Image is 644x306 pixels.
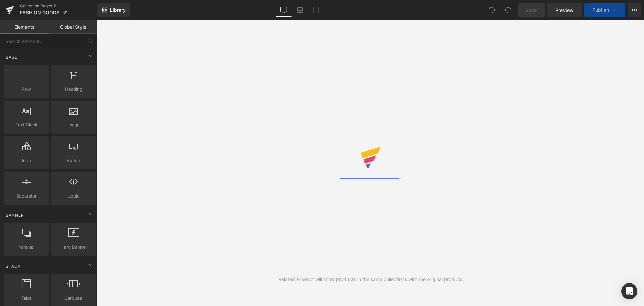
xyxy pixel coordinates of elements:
span: Banner [5,212,25,218]
a: Collection Pages [20,3,97,9]
button: Undo [485,3,499,17]
span: Save [526,7,537,14]
a: Mobile [324,3,340,17]
span: Heading [53,86,94,93]
span: Liquid [53,192,94,200]
a: Global Style [49,20,97,34]
span: Separator [6,192,47,200]
span: Library [110,7,126,13]
span: Hero Banner [53,244,94,251]
a: Desktop [276,3,292,17]
span: Parallax [6,244,47,251]
button: Publish [584,3,625,17]
div: Open Intercom Messenger [621,283,637,299]
span: FASHION GOODS [20,10,59,15]
span: Carousel [53,295,94,302]
span: Icon [6,157,47,164]
span: Tabs [6,295,47,302]
span: Preview [555,7,574,14]
span: Stack [5,263,21,269]
span: Button [53,157,94,164]
a: Tablet [308,3,324,17]
button: Redo [501,3,515,17]
a: Laptop [292,3,308,17]
div: Related Product will show products in the same collections with the original product. [278,276,463,283]
span: Text Block [6,121,47,128]
span: Base [5,54,18,60]
a: New Library [97,3,130,17]
span: Image [53,121,94,128]
span: Publish [592,7,609,13]
span: Row [6,86,47,93]
button: More [628,3,641,17]
a: Preview [547,3,582,17]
